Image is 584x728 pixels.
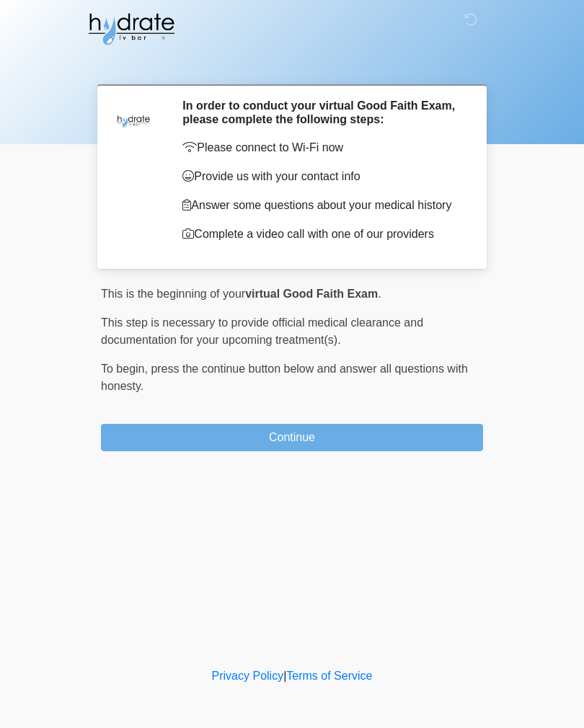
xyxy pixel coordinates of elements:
[245,288,378,300] strong: virtual Good Faith Exam
[90,52,494,79] h1: ‎ ‎ ‎
[286,670,372,682] a: Terms of Service
[101,363,151,375] span: To begin,
[212,670,284,682] a: Privacy Policy
[101,363,468,392] span: press the continue button below and answer all questions with honesty.
[182,197,461,214] p: Answer some questions about your medical history
[378,288,381,300] span: .
[182,168,461,185] p: Provide us with your contact info
[112,99,155,142] img: Agent Avatar
[101,288,245,300] span: This is the beginning of your
[182,99,461,126] h2: In order to conduct your virtual Good Faith Exam, please complete the following steps:
[283,670,286,682] a: |
[182,139,461,156] p: Please connect to Wi-Fi now
[182,226,461,243] p: Complete a video call with one of our providers
[101,316,423,346] span: This step is necessary to provide official medical clearance and documentation for your upcoming ...
[87,11,176,47] img: Hydrate IV Bar - Fort Collins Logo
[101,424,483,451] button: Continue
